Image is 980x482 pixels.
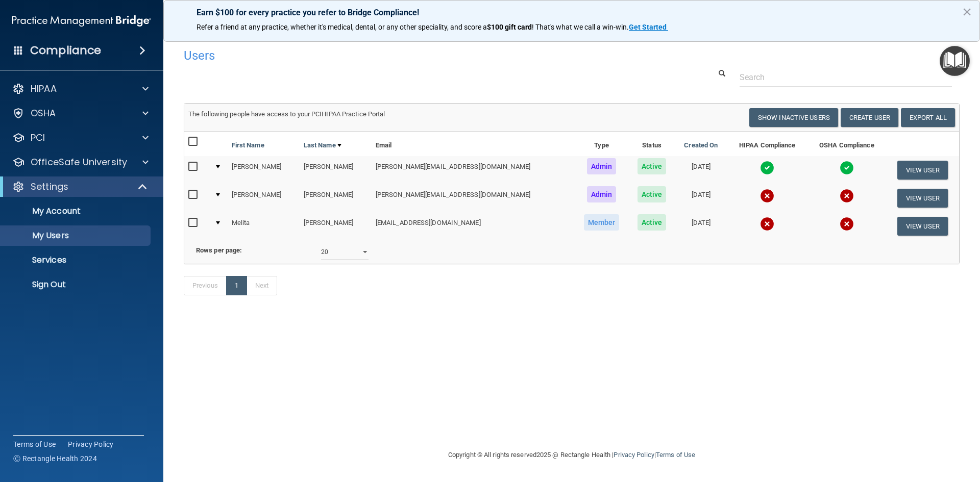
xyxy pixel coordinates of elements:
a: Get Started [629,23,668,31]
button: Open Resource Center [940,46,970,76]
td: Melita [228,212,300,240]
span: Admin [587,158,617,174]
td: [PERSON_NAME][EMAIL_ADDRESS][DOMAIN_NAME] [372,184,574,212]
a: 1 [226,276,247,295]
a: Privacy Policy [614,451,654,459]
img: cross.ca9f0e7f.svg [840,217,854,231]
a: Terms of Use [13,439,56,449]
a: Export All [901,108,955,127]
a: Previous [184,276,227,295]
a: Next [247,276,277,295]
td: [DATE] [675,184,727,212]
td: [PERSON_NAME][EMAIL_ADDRESS][DOMAIN_NAME] [372,156,574,184]
a: First Name [232,139,264,151]
span: Refer a friend at any practice, whether it's medical, dental, or any other speciality, and score a [197,23,487,31]
img: cross.ca9f0e7f.svg [840,189,854,203]
button: View User [897,217,948,236]
p: Settings [31,181,68,193]
td: [PERSON_NAME] [300,212,372,240]
h4: Users [184,49,630,62]
p: OfficeSafe University [31,156,127,168]
a: Terms of Use [656,451,695,459]
button: View User [897,189,948,208]
th: HIPAA Compliance [727,132,807,156]
span: ! That's what we call a win-win. [532,23,629,31]
input: Search [740,68,952,87]
td: [EMAIL_ADDRESS][DOMAIN_NAME] [372,212,574,240]
p: PCI [31,132,45,144]
td: [PERSON_NAME] [228,184,300,212]
span: The following people have access to your PCIHIPAA Practice Portal [188,110,385,118]
a: Created On [684,139,718,151]
button: Create User [841,108,898,127]
a: PCI [12,132,149,144]
a: Settings [12,181,148,193]
a: HIPAA [12,83,149,95]
th: Email [372,132,574,156]
p: HIPAA [31,83,57,95]
th: Type [574,132,629,156]
img: cross.ca9f0e7f.svg [760,189,774,203]
span: Active [638,186,667,202]
p: Sign Out [7,280,146,290]
p: OSHA [31,107,56,119]
a: Last Name [304,139,341,151]
button: View User [897,161,948,180]
button: Show Inactive Users [749,108,838,127]
p: My Account [7,206,146,216]
p: Earn $100 for every practice you refer to Bridge Compliance! [197,8,947,17]
td: [PERSON_NAME] [300,156,372,184]
b: Rows per page: [196,246,242,254]
button: Close [962,4,972,20]
strong: Get Started [629,23,667,31]
p: My Users [7,231,146,241]
a: OfficeSafe University [12,156,149,168]
span: Ⓒ Rectangle Health 2024 [13,453,97,464]
strong: $100 gift card [487,23,532,31]
td: [DATE] [675,212,727,240]
img: cross.ca9f0e7f.svg [760,217,774,231]
h4: Compliance [30,43,101,58]
th: OSHA Compliance [807,132,886,156]
td: [DATE] [675,156,727,184]
span: Member [584,214,620,231]
span: Active [638,214,667,231]
div: Copyright © All rights reserved 2025 @ Rectangle Health | | [385,439,758,471]
span: Admin [587,186,617,202]
span: Active [638,158,667,174]
a: OSHA [12,107,149,119]
img: tick.e7d51cea.svg [760,161,774,175]
p: Services [7,255,146,265]
a: Privacy Policy [68,439,114,449]
td: [PERSON_NAME] [300,184,372,212]
img: tick.e7d51cea.svg [840,161,854,175]
img: PMB logo [12,11,151,31]
th: Status [629,132,675,156]
td: [PERSON_NAME] [228,156,300,184]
